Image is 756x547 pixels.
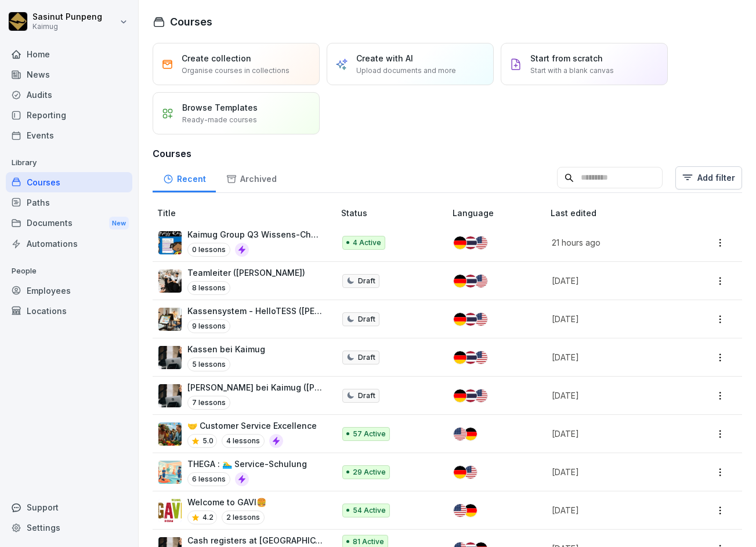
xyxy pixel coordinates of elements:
p: [DATE] [552,428,679,440]
p: 5 lessons [187,358,230,371]
a: Home [6,44,132,64]
img: us.svg [475,389,487,402]
p: Upload documents and more [356,65,456,76]
p: Ready-made courses [182,115,257,125]
p: 0 lessons [187,243,230,257]
div: Documents [6,213,132,234]
img: dl77onhohrz39aq74lwupjv4.png [158,384,182,407]
p: Kassensystem - HelloTESS ([PERSON_NAME]) [187,305,323,317]
img: de.svg [454,313,466,326]
img: j3qvtondn2pyyk0uswimno35.png [158,499,182,522]
p: [DATE] [552,351,679,363]
p: Browse Templates [182,101,258,114]
p: 57 Active [353,429,386,439]
p: 8 lessons [187,281,230,295]
p: Teamleiter ([PERSON_NAME]) [187,267,305,279]
a: DocumentsNew [6,213,132,234]
button: Add filter [675,166,742,189]
p: Kassen bei Kaimug [187,343,265,355]
img: us.svg [475,275,487,287]
a: Locations [6,301,132,321]
img: de.svg [454,466,466,479]
img: de.svg [454,351,466,364]
p: [PERSON_NAME] bei Kaimug ([PERSON_NAME]) [187,381,323,393]
p: Library [6,154,132,172]
p: 4 lessons [222,434,265,448]
p: Last edited [551,207,693,219]
a: Recent [153,163,216,192]
p: [DATE] [552,466,679,478]
p: 2 lessons [222,510,265,524]
p: Sasinut Punpeng [32,12,102,22]
img: e5wlzal6fzyyu8pkl39fd17k.png [158,231,182,254]
img: th.svg [464,313,477,326]
p: 7 lessons [187,396,230,410]
img: us.svg [454,504,466,517]
img: de.svg [464,428,477,440]
p: Cash registers at [GEOGRAPHIC_DATA] [187,534,323,546]
p: Draft [358,352,375,363]
p: 4 Active [353,238,381,248]
a: News [6,64,132,85]
p: Draft [358,314,375,324]
img: t4pbym28f6l0mdwi5yze01sv.png [158,422,182,446]
div: Support [6,497,132,517]
p: Status [341,207,447,219]
p: 4.2 [202,512,214,523]
p: [DATE] [552,389,679,402]
div: Employees [6,280,132,301]
p: Welcome to GAVI🍔​ [187,496,266,508]
p: [DATE] [552,313,679,325]
h1: Courses [170,14,212,30]
img: pytyph5pk76tu4q1kwztnixg.png [158,269,182,293]
div: Events [6,125,132,145]
a: Automations [6,234,132,254]
a: Audits [6,85,132,105]
p: Start with a blank canvas [530,65,614,76]
div: New [109,217,129,230]
img: de.svg [454,236,466,249]
img: us.svg [454,428,466,440]
p: Title [157,207,337,219]
p: 9 lessons [187,319,230,333]
p: 29 Active [353,467,386,477]
p: Kaimug Group Q3 Wissens-Check [187,228,323,240]
a: Reporting [6,105,132,125]
p: THEGA : 🏊‍♂️ Service-Schulung [187,458,307,470]
img: th.svg [464,236,477,249]
img: de.svg [454,389,466,402]
p: Start from scratch [530,52,603,64]
img: th.svg [464,389,477,402]
p: 21 hours ago [552,236,679,249]
p: Draft [358,391,375,401]
img: dl77onhohrz39aq74lwupjv4.png [158,346,182,369]
img: us.svg [475,351,487,364]
a: Paths [6,192,132,213]
p: Organise courses in collections [182,65,290,76]
img: k4tsflh0pn5eas51klv85bn1.png [158,308,182,331]
a: Archived [216,163,287,192]
a: Courses [6,172,132,192]
img: us.svg [475,236,487,249]
p: Language [453,207,547,219]
p: 81 Active [353,537,384,547]
a: Settings [6,517,132,538]
p: Kaimug [32,23,102,31]
p: 🤝 Customer Service Excellence [187,420,317,432]
p: Create collection [182,52,251,64]
p: Create with AI [356,52,413,64]
p: [DATE] [552,504,679,516]
img: de.svg [464,504,477,517]
p: Draft [358,276,375,286]
img: de.svg [454,275,466,287]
